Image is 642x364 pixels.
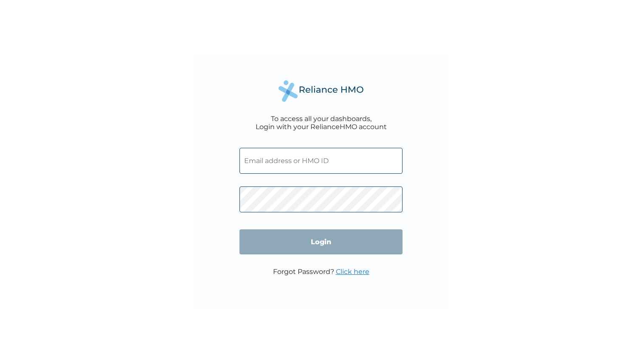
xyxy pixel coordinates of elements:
[279,80,363,102] img: Reliance Health's Logo
[273,268,369,276] p: Forgot Password?
[239,148,403,174] input: Email address or HMO ID
[336,268,369,276] a: Click here
[256,115,387,131] div: To access all your dashboards, Login with your RelianceHMO account
[239,229,403,254] input: Login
